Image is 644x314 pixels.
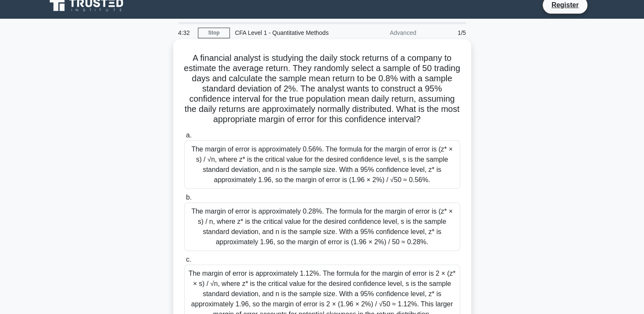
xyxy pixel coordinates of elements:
[183,53,461,125] h5: A financial analyst is studying the daily stock returns of a company to estimate the average retu...
[184,203,460,251] div: The margin of error is approximately 0.28%. The formula for the margin of error is (z* × s) / n, ...
[347,24,421,41] div: Advanced
[173,24,198,41] div: 4:32
[186,194,192,201] span: b.
[186,256,191,263] span: c.
[198,28,230,38] a: Stop
[230,24,347,41] div: CFA Level 1 - Quantitative Methods
[421,24,471,41] div: 1/5
[184,140,460,189] div: The margin of error is approximately 0.56%. The formula for the margin of error is (z* × s) / √n,...
[186,131,192,139] span: a.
